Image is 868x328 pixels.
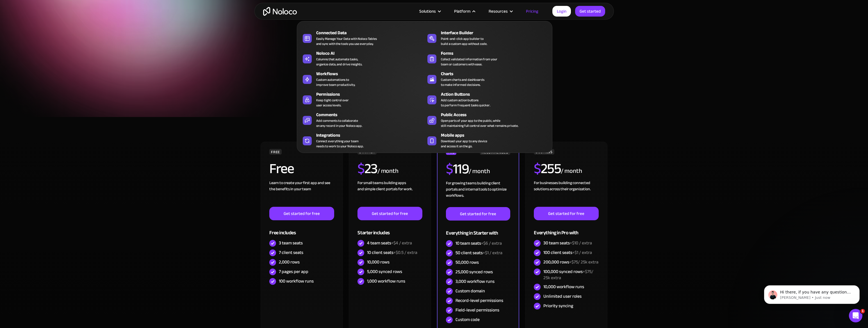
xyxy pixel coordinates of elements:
[534,155,541,182] span: $
[316,98,349,108] div: Keep tight control over user access levels.
[543,249,592,256] div: 100 client seats
[455,316,480,323] div: Custom code
[543,303,573,309] div: Priority syncing
[316,70,427,77] div: Workflows
[481,239,502,247] span: +$6 / extra
[412,8,447,15] div: Solutions
[441,70,552,77] div: Charts
[441,77,484,87] div: Custom charts and dashboards to make informed decisions.
[316,118,362,128] div: Add comments to collaborate on any record in your Noloco app.
[489,8,508,15] div: Resources
[316,36,377,46] div: Easily Manage Your Data with Noloco Tables and sync with the tools you use everyday.
[300,110,425,129] a: CommentsAdd comments to collaborateon any record in your Noloco app.
[441,50,552,57] div: Forms
[300,28,425,47] a: Connected DataEasily Manage Your Data with Noloco Tablesand sync with the tools you use everyday.
[441,139,487,149] span: Download your app to any device and access it on the go.
[316,57,362,67] div: Columns that automate tasks, organize data, and drive insights.
[543,240,592,246] div: 30 team seats
[455,288,485,294] div: Custom domain
[300,131,425,150] a: IntegrationsConnect everything your teamneeds to work to your Noloco app.
[357,155,364,182] span: $
[860,309,865,313] span: 1
[316,139,364,149] div: Connect everything your team needs to work to your Noloco app.
[756,274,868,313] iframe: Intercom notifications message
[391,239,412,247] span: +$4 / extra
[425,49,549,68] a: FormsCollect validated information from yourteam or customers with ease.
[455,278,495,285] div: 3,000 workflow runs
[446,149,456,155] div: PRO
[534,149,554,155] div: BUSINESS
[300,49,425,68] a: Noloco AIColumns that automate tasks,organize data, and drive insights.
[575,6,605,17] a: Get started
[357,162,377,176] h2: 23
[279,278,314,284] div: 100 workflow runs
[569,258,598,266] span: +$75/ 25k extra
[357,180,422,207] div: For small teams building apps and simple client portals for work. ‍
[570,239,592,247] span: +$10 / extra
[419,8,436,15] div: Solutions
[441,57,497,67] div: Collect validated information from your team or customers with ease.
[279,259,300,265] div: 2,000 rows
[483,249,502,257] span: +$1 / extra
[446,162,469,176] h2: 119
[455,297,503,304] div: Record-level permissions
[279,249,303,256] div: 7 client seats
[441,111,552,118] div: Public Access
[357,149,376,155] div: STARTER
[447,8,482,15] div: Platform
[572,248,592,257] span: +$1 / extra
[425,28,549,47] a: Interface BuilderPoint-and-click app builder tobuild a custom app without code.
[543,284,584,290] div: 10,000 workflow runs
[425,131,549,150] a: Mobile appsDownload your app to any deviceand access it on the go.
[534,162,561,176] h2: 255
[269,149,282,155] div: FREE
[297,13,552,153] nav: Platform
[543,259,598,265] div: 200,000 rows
[279,269,308,275] div: 7 pages per app
[446,221,510,239] div: Everything in Starter with
[316,111,427,118] div: Comments
[519,8,545,15] a: Pricing
[480,149,510,155] div: RECOMMENDED
[357,207,422,220] a: Get started for free
[269,162,294,176] h2: Free
[455,307,499,313] div: Field-level permissions
[469,167,490,176] div: / month
[455,259,479,265] div: 50,000 rows
[534,207,598,220] a: Get started for free
[269,180,334,207] div: Learn to create your first app and see the benefits in your team ‍
[849,309,862,322] iframe: Intercom live chat
[455,240,502,246] div: 10 team seats
[446,180,510,207] div: For growing teams building client portals and internal tools to optimize workflows.
[367,269,402,275] div: 5,000 synced rows
[316,77,355,87] div: Custom automations to improve team productivity.
[561,167,582,176] div: / month
[482,8,519,15] div: Resources
[425,69,549,88] a: ChartsCustom charts and dashboardsto make informed decisions.
[534,220,598,238] div: Everything in Pro with
[367,249,417,256] div: 10 client seats
[425,110,549,129] a: Public AccessOpen parts of your app to the public, whilestill maintaining full control over what ...
[377,167,398,176] div: / month
[260,39,608,56] h1: A plan for organizations of all sizes
[300,69,425,88] a: WorkflowsCustom automations toimprove team productivity.
[441,91,552,98] div: Action Buttons
[441,29,552,36] div: Interface Builder
[269,207,334,220] a: Get started for free
[446,156,453,182] span: $
[279,240,303,246] div: 3 team seats
[543,269,598,281] div: 100,000 synced rows
[367,259,389,265] div: 10,000 rows
[543,293,582,299] div: Unlimited user roles
[393,248,417,257] span: +$0.5 / extra
[441,132,552,139] div: Mobile apps
[316,50,427,57] div: Noloco AI
[367,240,412,246] div: 4 team seats
[454,8,470,15] div: Platform
[316,91,427,98] div: Permissions
[446,207,510,221] a: Get started for free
